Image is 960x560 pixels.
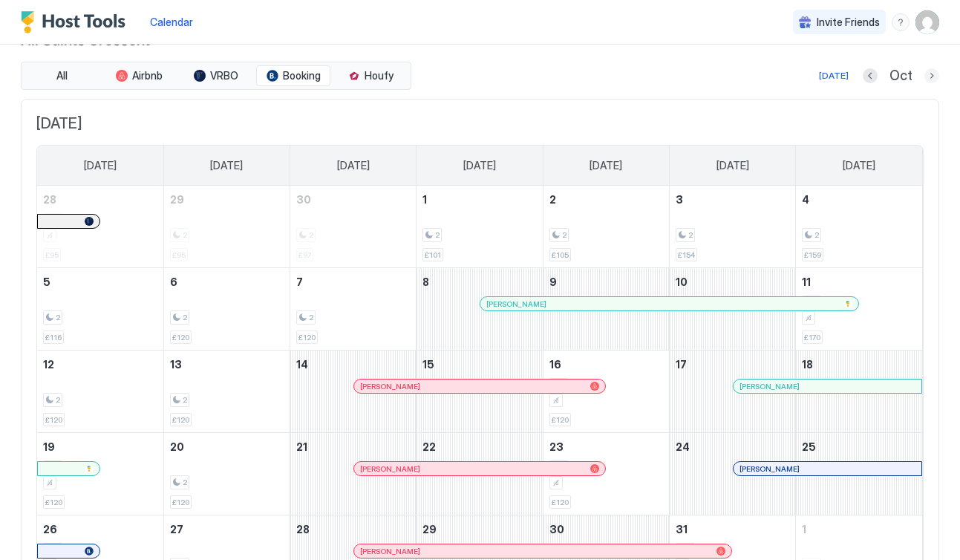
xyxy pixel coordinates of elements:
span: 2 [549,193,556,206]
span: 17 [676,358,687,371]
a: October 21, 2025 [290,433,416,460]
span: [DATE] [337,159,370,172]
a: Monday [195,146,258,186]
td: October 15, 2025 [417,351,543,433]
span: 9 [549,276,557,288]
td: October 10, 2025 [669,268,795,351]
div: [PERSON_NAME] [360,547,725,556]
span: 3 [676,193,683,206]
a: October 16, 2025 [543,351,669,378]
a: October 23, 2025 [543,433,669,460]
span: [DATE] [843,159,875,172]
span: 2 [56,395,60,405]
td: October 12, 2025 [37,351,163,433]
span: 15 [422,358,434,371]
span: £120 [298,333,316,342]
span: 30 [296,193,311,206]
span: 21 [296,440,307,453]
span: VRBO [210,69,238,82]
a: October 14, 2025 [290,351,416,378]
a: October 27, 2025 [164,515,290,543]
span: 18 [802,358,813,371]
td: October 9, 2025 [543,268,669,351]
span: 24 [676,440,690,453]
span: 2 [183,313,187,322]
a: September 30, 2025 [290,186,416,213]
a: October 12, 2025 [37,351,163,378]
div: tab-group [21,62,411,90]
span: [PERSON_NAME] [360,547,420,556]
a: Wednesday [448,146,511,186]
span: £116 [45,333,62,342]
td: October 2, 2025 [543,186,669,268]
a: September 28, 2025 [37,186,163,213]
span: 2 [435,230,440,240]
span: 23 [549,440,564,453]
td: October 8, 2025 [417,268,543,351]
a: November 1, 2025 [796,515,922,543]
td: October 4, 2025 [796,186,922,268]
button: [DATE] [817,67,851,85]
td: October 20, 2025 [163,433,290,515]
span: 2 [814,230,819,240]
a: October 8, 2025 [417,268,542,296]
span: 1 [802,523,806,535]
span: £105 [552,250,569,260]
button: All [25,65,99,86]
span: 6 [170,276,177,288]
a: October 26, 2025 [37,515,163,543]
span: Booking [283,69,321,82]
span: Airbnb [132,69,163,82]
div: User profile [915,10,939,34]
td: September 29, 2025 [163,186,290,268]
span: Houfy [365,69,394,82]
span: 29 [170,193,184,206]
span: [DATE] [210,159,243,172]
span: 19 [43,440,55,453]
span: 12 [43,358,54,371]
td: October 17, 2025 [669,351,795,433]
td: October 5, 2025 [37,268,163,351]
span: £120 [172,498,189,507]
td: October 25, 2025 [796,433,922,515]
a: October 15, 2025 [417,351,542,378]
td: October 23, 2025 [543,433,669,515]
a: Host Tools Logo [21,11,132,33]
a: Calendar [150,14,193,30]
a: October 22, 2025 [417,433,542,460]
a: October 31, 2025 [670,515,795,543]
td: October 6, 2025 [163,268,290,351]
a: Friday [702,146,764,186]
span: 11 [802,276,811,288]
button: VRBO [179,65,253,86]
span: 10 [676,276,688,288]
a: October 29, 2025 [417,515,542,543]
td: October 19, 2025 [37,433,163,515]
span: £120 [552,415,569,425]
span: 31 [676,523,688,535]
td: October 21, 2025 [290,433,417,515]
span: [DATE] [36,114,924,133]
div: [PERSON_NAME] [739,382,915,391]
span: 1 [422,193,427,206]
td: October 11, 2025 [796,268,922,351]
span: £101 [425,250,441,260]
span: 13 [170,358,182,371]
span: 27 [170,523,183,535]
span: 2 [309,313,313,322]
span: 4 [802,193,809,206]
a: Saturday [828,146,890,186]
a: Tuesday [322,146,385,186]
a: October 24, 2025 [670,433,795,460]
span: [PERSON_NAME] [739,464,800,474]
span: 28 [296,523,310,535]
a: Sunday [69,146,131,186]
a: October 13, 2025 [164,351,290,378]
span: £120 [552,498,569,507]
span: £154 [678,250,695,260]
span: 29 [422,523,437,535]
span: 2 [56,313,60,322]
td: October 22, 2025 [417,433,543,515]
a: October 6, 2025 [164,268,290,296]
